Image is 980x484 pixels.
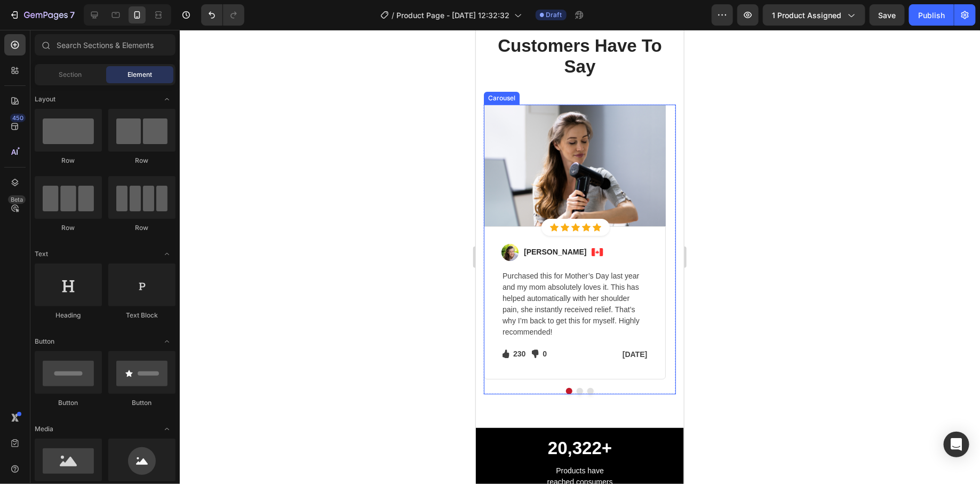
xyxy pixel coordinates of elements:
div: Button [108,398,176,408]
div: Beta [8,195,26,204]
div: Publish [918,10,945,21]
span: Save [879,11,896,20]
span: Section [59,70,82,80]
div: Open Intercom Messenger [944,432,969,457]
span: Toggle open [158,420,176,438]
div: Text Block [108,311,176,320]
p: 230 [37,319,50,330]
img: Alt Image [26,214,43,231]
button: Save [870,4,905,26]
img: Alt Image [116,218,128,226]
iframe: Design area [476,30,684,484]
h2: 20,322+ [8,407,200,430]
p: [DATE] [109,319,172,330]
button: Publish [909,4,954,26]
button: 7 [4,4,79,26]
div: 450 [10,114,26,122]
span: Toggle open [158,245,176,263]
span: Element [128,70,152,80]
button: Dot [101,358,107,364]
p: 0 [67,319,71,330]
button: Dot [90,358,97,364]
p: [PERSON_NAME] [48,217,110,228]
div: Row [35,223,102,233]
p: Products have reached consumers [9,435,199,458]
img: Alt Image [8,75,190,196]
span: Button [35,337,54,346]
span: Media [35,424,53,434]
div: Heading [35,311,102,320]
button: Dot [111,358,118,364]
span: Toggle open [158,333,176,350]
div: Carousel [10,64,42,73]
div: Undo/Redo [201,4,244,26]
span: Draft [546,10,562,20]
button: 1 product assigned [763,4,865,26]
span: Product Page - [DATE] 12:32:32 [397,10,510,21]
input: Search Sections & Elements [35,34,176,55]
div: Row [108,223,176,233]
span: 1 product assigned [772,10,841,21]
p: Purchased this for Mother’s Day last year and my mom absolutely loves it. This has helped automat... [27,241,171,308]
div: Row [35,156,102,165]
span: Toggle open [158,91,176,108]
div: Row [108,156,176,165]
p: 7 [70,9,75,21]
div: Button [35,398,102,408]
span: / [392,10,395,21]
span: Layout [35,94,55,104]
span: Text [35,249,48,259]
